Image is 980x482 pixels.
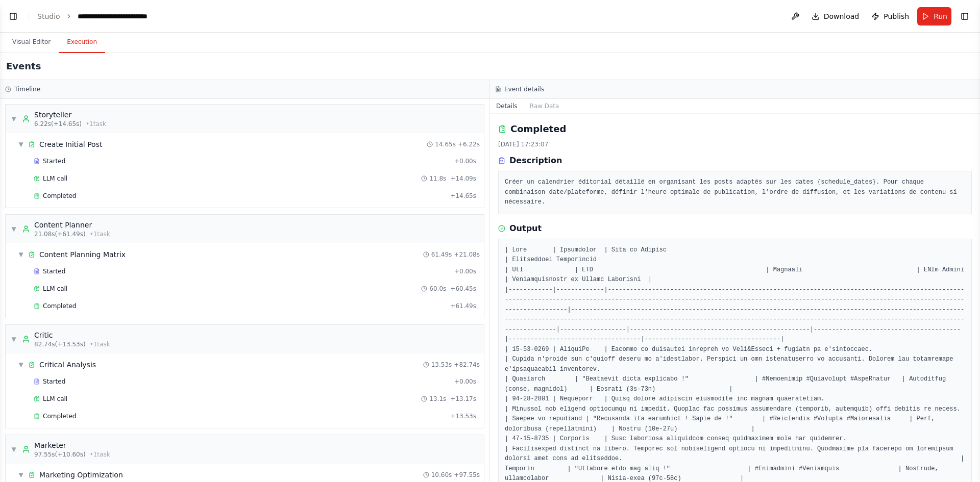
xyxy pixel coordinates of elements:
[450,174,476,183] span: + 14.09s
[86,120,106,128] span: • 1 task
[39,470,123,480] span: Marketing Optimization
[450,192,476,200] span: + 14.65s
[43,267,65,275] span: Started
[34,110,106,120] div: Storyteller
[39,139,102,149] span: Create Initial Post
[34,230,86,238] span: 21.08s (+61.49s)
[37,12,60,20] a: Studio
[917,7,951,26] button: Run
[450,285,476,293] span: + 60.45s
[18,140,24,148] span: ▼
[4,32,59,53] button: Visual Editor
[90,340,110,348] span: • 1 task
[43,157,65,165] span: Started
[43,395,67,403] span: LLM call
[11,445,17,453] span: ▼
[11,335,17,343] span: ▼
[431,471,452,479] span: 10.60s
[429,174,446,183] span: 11.8s
[450,395,476,403] span: + 13.17s
[34,220,110,230] div: Content Planner
[505,177,965,208] pre: Créer un calendrier éditorial détaillé en organisant les posts adaptés sur les dates {schedule_da...
[43,412,76,420] span: Completed
[504,85,544,93] h3: Event details
[490,99,524,113] button: Details
[524,99,566,113] button: Raw Data
[454,267,476,275] span: + 0.00s
[454,157,476,165] span: + 0.00s
[11,225,17,233] span: ▼
[510,122,566,136] h2: Completed
[454,361,480,369] span: + 82.74s
[90,230,110,238] span: • 1 task
[454,471,480,479] span: + 97.55s
[43,302,76,310] span: Completed
[39,249,126,260] span: Content Planning Matrix
[934,11,947,21] span: Run
[450,302,476,310] span: + 61.49s
[6,59,41,73] h2: Events
[37,11,148,21] nav: breadcrumb
[6,9,20,23] button: Show left sidebar
[454,250,480,259] span: + 21.08s
[435,140,456,148] span: 14.65s
[454,377,476,386] span: + 0.00s
[43,285,67,293] span: LLM call
[18,361,24,369] span: ▼
[867,7,913,26] button: Publish
[90,450,110,459] span: • 1 task
[958,9,972,23] button: Show right sidebar
[498,140,972,148] div: [DATE] 17:23:07
[429,285,446,293] span: 60.0s
[884,11,909,21] span: Publish
[431,361,452,369] span: 13.53s
[14,85,40,93] h3: Timeline
[43,377,65,386] span: Started
[34,440,110,450] div: Marketer
[509,222,542,235] h3: Output
[18,471,24,479] span: ▼
[509,155,562,167] h3: Description
[431,250,452,259] span: 61.49s
[34,120,82,128] span: 6.22s (+14.65s)
[34,330,110,340] div: Critic
[450,412,476,420] span: + 13.53s
[43,192,76,200] span: Completed
[824,11,860,21] span: Download
[429,395,446,403] span: 13.1s
[43,174,67,183] span: LLM call
[34,450,86,459] span: 97.55s (+10.60s)
[39,360,96,370] span: Critical Analysis
[807,7,864,26] button: Download
[458,140,480,148] span: + 6.22s
[18,250,24,259] span: ▼
[59,32,105,53] button: Execution
[34,340,86,348] span: 82.74s (+13.53s)
[11,115,17,123] span: ▼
